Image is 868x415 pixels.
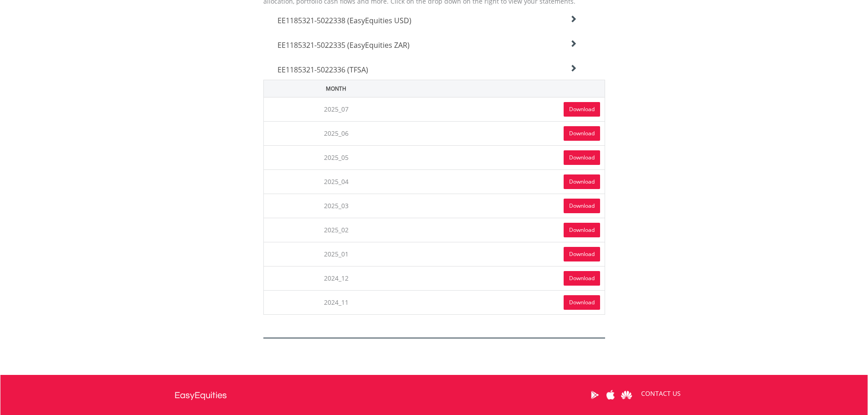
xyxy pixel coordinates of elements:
td: 2024_12 [263,266,409,290]
a: Apple [603,381,619,409]
td: 2025_03 [263,194,409,218]
a: Download [564,126,600,141]
td: 2025_02 [263,218,409,242]
td: 2025_05 [263,145,409,169]
td: 2024_11 [263,290,409,314]
span: EE1185321-5022338 (EasyEquities USD) [277,15,411,26]
span: EE1185321-5022336 (TFSA) [277,65,368,75]
a: Download [564,174,600,189]
th: Month [263,80,409,97]
a: CONTACT US [635,381,687,406]
td: 2025_01 [263,242,409,266]
a: Huawei [619,381,635,409]
td: 2025_07 [263,97,409,121]
a: Google Play [587,381,603,409]
a: Download [564,199,600,213]
a: Download [564,247,600,261]
a: Download [564,223,600,237]
td: 2025_04 [263,169,409,194]
td: 2025_06 [263,121,409,145]
a: Download [564,271,600,286]
a: Download [564,150,600,165]
a: Download [564,295,600,310]
span: EE1185321-5022335 (EasyEquities ZAR) [277,40,410,50]
a: Download [564,102,600,117]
